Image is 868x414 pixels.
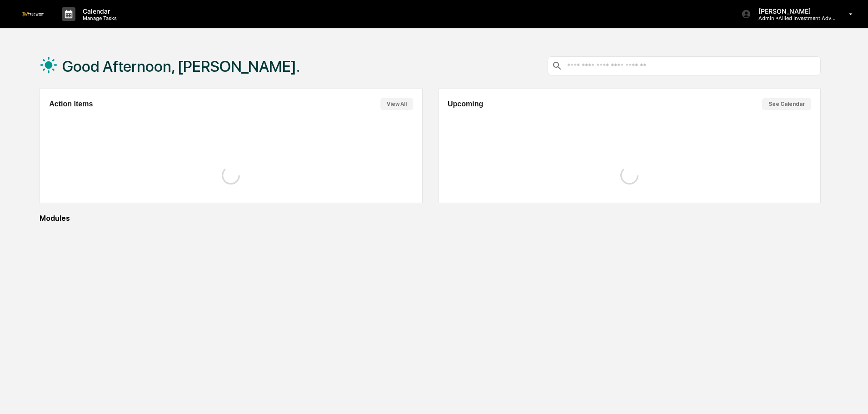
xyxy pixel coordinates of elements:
h1: Good Afternoon, [PERSON_NAME]. [62,57,300,75]
button: See Calendar [762,98,811,110]
p: Calendar [75,7,121,15]
div: Modules [40,214,821,223]
img: logo [22,12,44,16]
p: Admin • Allied Investment Advisors [751,15,836,21]
h2: Action Items [49,100,93,108]
button: View All [380,98,413,110]
h2: Upcoming [448,100,483,108]
p: [PERSON_NAME] [751,7,836,15]
p: Manage Tasks [75,15,121,21]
